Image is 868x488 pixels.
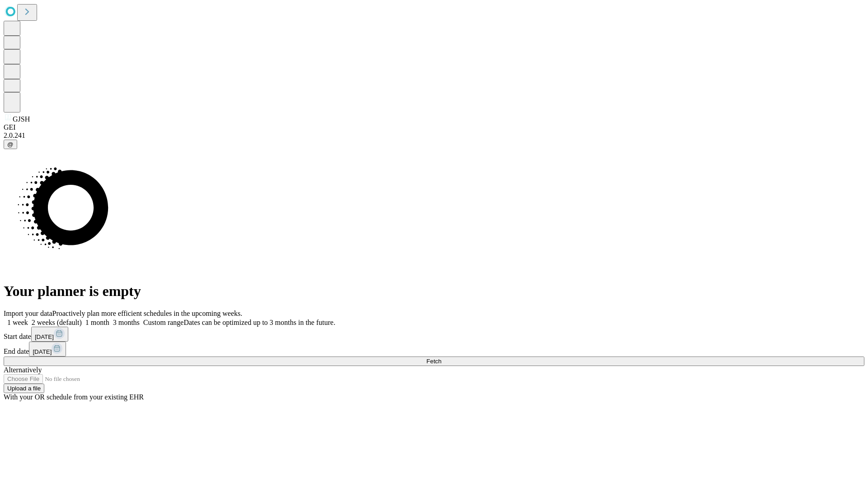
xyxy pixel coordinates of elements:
div: End date [4,342,864,357]
span: GJSH [13,115,30,123]
button: [DATE] [29,342,66,357]
button: [DATE] [31,327,68,342]
button: Fetch [4,357,864,366]
span: Proactively plan more efficient schedules in the upcoming weeks. [52,310,242,317]
span: Fetch [426,358,441,365]
div: Start date [4,327,864,342]
span: 2 weeks (default) [32,319,82,326]
span: [DATE] [35,333,54,340]
span: Dates can be optimized up to 3 months in the future. [184,319,335,326]
button: Upload a file [4,384,44,393]
span: 1 month [85,319,109,326]
span: @ [7,141,14,148]
div: GEI [4,123,864,131]
span: Custom range [143,319,184,326]
span: [DATE] [33,348,52,355]
span: 3 months [113,319,140,326]
span: With your OR schedule from your existing EHR [4,393,144,401]
span: 1 week [7,319,28,326]
span: Alternatively [4,366,42,374]
h1: Your planner is empty [4,283,864,300]
span: Import your data [4,310,52,317]
button: @ [4,140,17,149]
div: 2.0.241 [4,131,864,140]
